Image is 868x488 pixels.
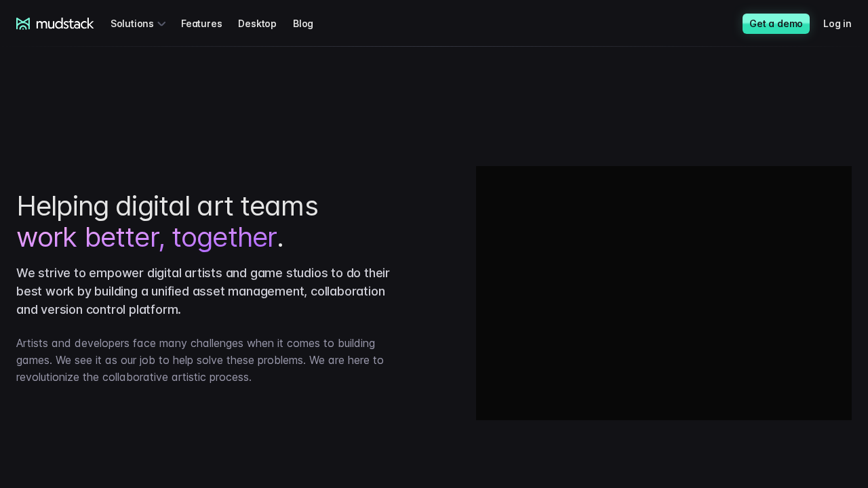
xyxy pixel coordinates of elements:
[111,11,170,36] div: Solutions
[16,18,94,30] a: mudstack logo
[181,11,238,36] a: Features
[16,190,392,253] h1: Helping digital art teams .
[16,264,392,319] p: We strive to empower digital artists and game studios to do their best work by building a unified...
[293,11,330,36] a: Blog
[16,222,277,253] span: work better, together
[16,335,392,385] p: Artists and developers face many challenges when it comes to building games. We see it as our job...
[743,14,810,34] a: Get a demo
[823,11,868,36] a: Log in
[238,11,293,36] a: Desktop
